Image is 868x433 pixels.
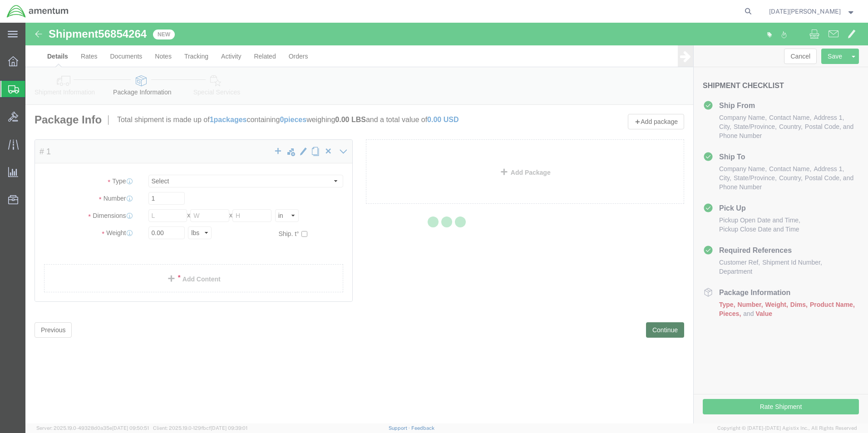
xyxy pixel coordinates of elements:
span: Client: 2025.19.0-129fbcf [153,425,247,431]
img: logo [6,5,69,18]
span: Noel Arrieta [769,6,841,16]
span: Server: 2025.19.0-49328d0a35e [36,425,149,431]
button: [DATE][PERSON_NAME] [769,6,856,17]
span: [DATE] 09:50:51 [112,425,149,431]
a: Support [389,425,411,431]
span: Copyright © [DATE]-[DATE] Agistix Inc., All Rights Reserved [717,424,857,432]
span: [DATE] 09:39:01 [211,425,247,431]
a: Feedback [411,425,434,431]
